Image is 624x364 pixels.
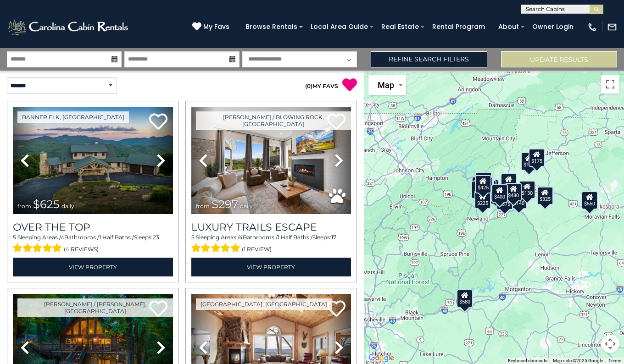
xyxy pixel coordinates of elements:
span: ( ) [305,83,312,89]
span: daily [240,203,253,210]
span: from [17,203,31,210]
span: (1 review) [242,243,272,255]
div: Sleeping Areas / Bathrooms / Sleeps: [191,233,351,255]
a: Browse Rentals [241,20,302,34]
span: daily [61,203,74,210]
a: About [494,20,524,34]
span: 1 Half Baths / [278,234,312,241]
div: $425 [475,175,491,193]
div: $175 [528,149,545,167]
div: $325 [537,187,553,205]
button: Map camera controls [601,335,619,353]
div: Sleeping Areas / Bathrooms / Sleeps: [13,233,173,255]
span: 23 [153,234,159,241]
button: Toggle fullscreen view [601,75,619,94]
div: $580 [457,289,473,308]
a: Add to favorites [327,299,345,319]
div: $297 [537,187,553,205]
a: Banner Elk, [GEOGRAPHIC_DATA] [17,111,129,123]
button: Update Results [501,51,617,67]
span: 5 [13,234,16,241]
span: 4 [61,234,64,241]
a: [PERSON_NAME] / [PERSON_NAME], [GEOGRAPHIC_DATA] [17,298,173,317]
span: $297 [212,198,238,211]
img: thumbnail_167153549.jpeg [13,107,173,214]
a: Luxury Trails Escape [191,221,351,233]
button: Change map style [368,75,406,95]
a: (0)MY FAVS [305,83,338,89]
div: $400 [491,184,507,203]
img: thumbnail_168695581.jpeg [191,107,351,214]
span: 1 Half Baths / [99,234,134,241]
a: Open this area in Google Maps (opens a new window) [366,352,396,364]
a: View Property [191,258,351,276]
div: $175 [520,152,537,171]
div: $480 [505,183,521,201]
span: Map data ©2025 Google [553,358,603,363]
a: View Property [13,258,173,276]
span: 0 [307,83,311,89]
span: My Favs [203,22,229,32]
img: White-1-2.png [7,18,131,36]
button: Keyboard shortcuts [508,358,547,364]
span: (4 reviews) [64,243,99,255]
span: 4 [239,234,243,241]
div: $349 [501,173,517,192]
span: from [196,203,210,210]
span: $625 [33,198,60,211]
span: 5 [191,234,195,241]
img: mail-regular-white.png [607,22,617,32]
a: Terms [608,358,621,363]
a: Local Area Guide [306,20,373,34]
a: Owner Login [528,20,578,34]
div: $230 [471,181,488,199]
a: [PERSON_NAME] / Blowing Rock, [GEOGRAPHIC_DATA] [196,111,351,130]
div: $125 [475,172,492,190]
img: Google [366,352,396,364]
a: Real Estate [377,20,423,34]
div: $550 [581,191,598,210]
img: phone-regular-white.png [587,22,597,32]
a: Over The Top [13,221,173,233]
div: $225 [474,191,491,209]
div: $130 [519,181,535,199]
span: Map [378,80,394,90]
span: 17 [331,234,336,241]
a: Refine Search Filters [371,51,487,67]
div: $140 [511,191,527,209]
a: Rental Program [428,20,490,34]
a: Add to favorites [149,112,167,132]
a: [GEOGRAPHIC_DATA], [GEOGRAPHIC_DATA] [196,298,332,310]
a: My Favs [192,22,232,32]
